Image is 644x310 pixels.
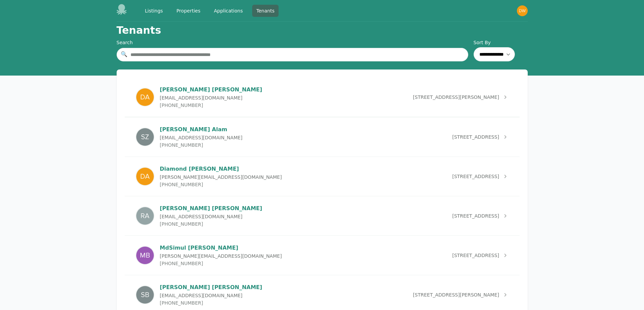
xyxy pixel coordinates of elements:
a: MdSimul BhuiyaMdSimul [PERSON_NAME][PERSON_NAME][EMAIL_ADDRESS][DOMAIN_NAME][PHONE_NUMBER][STREET... [125,236,520,275]
span: [STREET_ADDRESS] [452,252,499,259]
a: Shah Z. Alam[PERSON_NAME] Alam[EMAIL_ADDRESS][DOMAIN_NAME][PHONE_NUMBER][STREET_ADDRESS] [125,117,520,157]
a: Tenants [252,5,279,17]
span: [STREET_ADDRESS] [452,173,499,180]
a: Diamond AmosDiamond [PERSON_NAME][PERSON_NAME][EMAIL_ADDRESS][DOMAIN_NAME][PHONE_NUMBER][STREET_A... [125,157,520,196]
a: Listings [141,5,167,17]
a: Properties [172,5,205,17]
p: [EMAIL_ADDRESS][DOMAIN_NAME] [160,134,243,141]
p: [PERSON_NAME] [PERSON_NAME] [160,86,262,94]
p: [PHONE_NUMBER] [160,260,282,267]
p: [PHONE_NUMBER] [160,221,262,227]
span: [STREET_ADDRESS][PERSON_NAME] [413,291,499,298]
p: MdSimul [PERSON_NAME] [160,244,282,252]
a: Rhonda Anthony[PERSON_NAME] [PERSON_NAME][EMAIL_ADDRESS][DOMAIN_NAME][PHONE_NUMBER][STREET_ADDRESS] [125,196,520,235]
span: [STREET_ADDRESS][PERSON_NAME] [413,94,499,101]
p: [EMAIL_ADDRESS][DOMAIN_NAME] [160,292,262,299]
label: Sort By [474,39,528,46]
p: [PERSON_NAME] Alam [160,125,243,134]
p: [PERSON_NAME] [PERSON_NAME] [160,283,262,291]
p: [EMAIL_ADDRESS][DOMAIN_NAME] [160,213,262,220]
p: [PHONE_NUMBER] [160,102,262,109]
a: Applications [210,5,247,17]
p: [PERSON_NAME][EMAIL_ADDRESS][DOMAIN_NAME] [160,174,282,180]
p: [PHONE_NUMBER] [160,300,262,306]
img: Rhonda Anthony [136,206,154,225]
div: Search [117,39,468,46]
img: Shah Z. Alam [136,128,154,146]
span: [STREET_ADDRESS] [452,134,499,140]
img: Derrick Abrams [136,88,154,107]
p: [PHONE_NUMBER] [160,181,282,188]
p: [PHONE_NUMBER] [160,142,243,148]
p: [PERSON_NAME][EMAIL_ADDRESS][DOMAIN_NAME] [160,253,282,259]
span: [STREET_ADDRESS] [452,213,499,219]
img: Sandra Blount [136,285,154,304]
p: Diamond [PERSON_NAME] [160,165,282,173]
a: Derrick Abrams[PERSON_NAME] [PERSON_NAME][EMAIL_ADDRESS][DOMAIN_NAME][PHONE_NUMBER][STREET_ADDRES... [125,78,520,117]
h1: Tenants [117,24,161,36]
p: [EMAIL_ADDRESS][DOMAIN_NAME] [160,94,262,101]
img: MdSimul Bhuiya [136,246,154,265]
img: Diamond Amos [136,167,154,186]
p: [PERSON_NAME] [PERSON_NAME] [160,204,262,213]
